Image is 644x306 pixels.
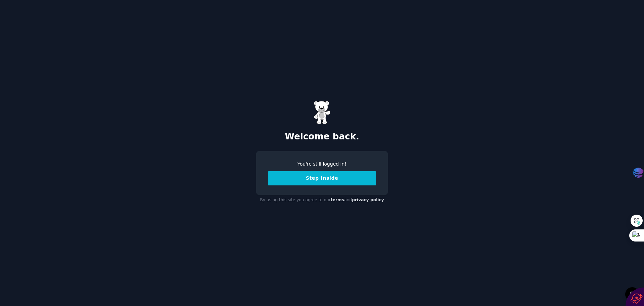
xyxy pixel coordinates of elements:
[314,101,330,124] img: Gummy Bear
[256,195,388,206] div: By using this site you agree to our and
[633,166,644,179] img: svg+xml;base64,PHN2ZyB3aWR0aD0iMzQiIGhlaWdodD0iMzQiIHZpZXdCb3g9IjAgMCAzNCAzNCIgZmlsbD0ibm9uZSIgeG...
[268,175,376,181] a: Step Inside
[268,171,376,185] button: Step Inside
[331,198,344,202] a: terms
[352,198,384,202] a: privacy policy
[268,161,376,168] div: You're still logged in!
[256,131,388,142] h2: Welcome back.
